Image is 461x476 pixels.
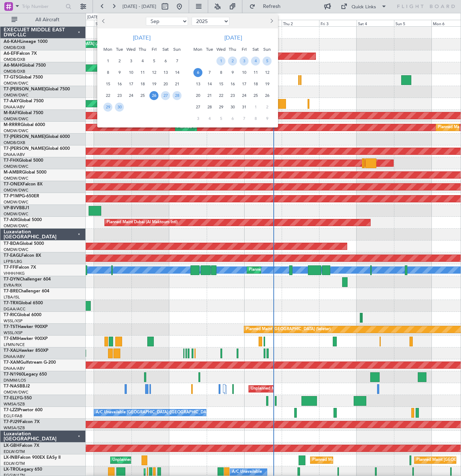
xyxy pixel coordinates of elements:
div: 12-9-2025 [148,67,160,78]
div: 24-9-2025 [125,90,137,101]
span: 24 [240,91,249,100]
div: 11-10-2025 [250,67,261,78]
div: 12-10-2025 [261,67,273,78]
select: Select year [192,17,229,26]
span: 15 [216,80,225,89]
span: 8 [216,68,225,77]
span: 24 [126,91,135,100]
div: 30-9-2025 [114,101,125,113]
div: 27-10-2025 [192,101,204,113]
div: 26-10-2025 [261,90,273,101]
div: 1-9-2025 [102,55,114,67]
span: 23 [115,91,124,100]
div: 11-9-2025 [137,67,148,78]
div: 9-9-2025 [114,67,125,78]
span: 1 [216,57,225,66]
div: Wed [125,44,137,55]
div: 8-9-2025 [102,67,114,78]
span: 2 [228,57,237,66]
div: 15-10-2025 [215,78,227,90]
span: 19 [263,80,272,89]
span: 27 [161,91,170,100]
div: Sun [171,44,183,55]
div: 10-10-2025 [238,67,250,78]
span: 26 [263,91,272,100]
span: 11 [138,68,147,77]
span: 21 [205,91,214,100]
div: 2-11-2025 [261,101,273,113]
span: 3 [193,114,202,123]
span: 9 [263,114,272,123]
span: 7 [205,68,214,77]
div: Mon [102,44,114,55]
div: 9-10-2025 [227,67,238,78]
span: 17 [240,80,249,89]
span: 13 [193,80,202,89]
div: 2-10-2025 [227,55,238,67]
span: 9 [228,68,237,77]
div: 6-9-2025 [160,55,171,67]
span: 22 [216,91,225,100]
span: 11 [251,68,260,77]
span: 12 [149,68,158,77]
span: 29 [103,103,112,112]
span: 25 [138,91,147,100]
div: 5-9-2025 [148,55,160,67]
span: 5 [149,57,158,66]
div: 31-10-2025 [238,101,250,113]
div: 7-11-2025 [238,113,250,124]
span: 13 [161,68,170,77]
button: Previous month [100,15,108,27]
div: Sat [250,44,261,55]
div: 6-10-2025 [192,67,204,78]
span: 4 [205,114,214,123]
div: 24-10-2025 [238,90,250,101]
div: 22-10-2025 [215,90,227,101]
select: Select month [146,17,188,26]
div: 7-10-2025 [204,67,215,78]
div: 14-10-2025 [204,78,215,90]
div: 9-11-2025 [261,113,273,124]
span: 22 [103,91,112,100]
span: 1 [251,103,260,112]
div: 17-9-2025 [125,78,137,90]
div: 19-9-2025 [148,78,160,90]
div: 26-9-2025 [148,90,160,101]
span: 8 [103,68,112,77]
span: 3 [240,57,249,66]
div: 6-11-2025 [227,113,238,124]
div: 1-11-2025 [250,101,261,113]
span: 2 [115,57,124,66]
span: 16 [115,80,124,89]
span: 4 [138,57,147,66]
div: 7-9-2025 [171,55,183,67]
div: 4-9-2025 [137,55,148,67]
span: 10 [240,68,249,77]
span: 21 [173,80,182,89]
div: Tue [204,44,215,55]
div: 25-9-2025 [137,90,148,101]
span: 3 [126,57,135,66]
span: 2 [263,103,272,112]
div: 10-9-2025 [125,67,137,78]
span: 12 [263,68,272,77]
div: 13-9-2025 [160,67,171,78]
div: Tue [114,44,125,55]
div: 2-9-2025 [114,55,125,67]
div: 3-10-2025 [238,55,250,67]
div: 4-10-2025 [250,55,261,67]
div: 13-10-2025 [192,78,204,90]
div: Fri [238,44,250,55]
span: 18 [138,80,147,89]
span: 5 [263,57,272,66]
span: 31 [240,103,249,112]
span: 30 [115,103,124,112]
div: 29-10-2025 [215,101,227,113]
div: 3-11-2025 [192,113,204,124]
span: 7 [240,114,249,123]
div: 4-11-2025 [204,113,215,124]
div: 23-10-2025 [227,90,238,101]
div: Thu [137,44,148,55]
div: 21-10-2025 [204,90,215,101]
span: 14 [205,80,214,89]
